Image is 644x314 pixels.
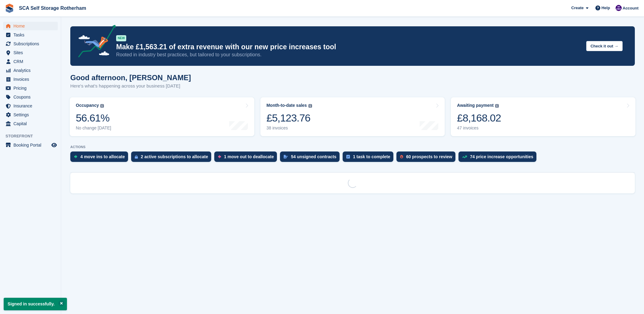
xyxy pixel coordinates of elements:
a: menu [3,141,58,149]
a: menu [3,110,58,119]
div: 1 move out to deallocate [224,154,274,159]
div: 1 task to complete [353,154,390,159]
span: Home [13,22,50,30]
p: Signed in successfully. [4,298,67,310]
span: CRM [13,57,50,66]
img: active_subscription_to_allocate_icon-d502201f5373d7db506a760aba3b589e785aa758c864c3986d89f69b8ff3... [135,155,138,159]
div: 38 invoices [267,125,312,131]
div: 2 active subscriptions to allocate [141,154,208,159]
img: icon-info-grey-7440780725fd019a000dd9b08b2336e03edf1995a4989e88bcd33f0948082b44.svg [495,104,499,108]
a: SCA Self Storage Rotherham [17,3,89,13]
img: stora-icon-8386f47178a22dfd0bd8f6a31ec36ba5ce8667c1dd55bd0f319d3a0aa187defe.svg [5,4,14,13]
img: icon-info-grey-7440780725fd019a000dd9b08b2336e03edf1995a4989e88bcd33f0948082b44.svg [308,104,312,108]
div: Month-to-date sales [267,103,307,108]
a: 2 active subscriptions to allocate [131,151,214,165]
span: Analytics [13,66,50,75]
a: menu [3,39,58,48]
img: task-75834270c22a3079a89374b754ae025e5fb1db73e45f91037f5363f120a921f8.svg [346,155,350,159]
img: price_increase_opportunities-93ffe204e8149a01c8c9dc8f82e8f89637d9d84a8eef4429ea346261dce0b2c0.svg [462,155,467,158]
span: Tasks [13,31,50,39]
div: 54 unsigned contracts [291,154,337,159]
h1: Good afternoon, [PERSON_NAME] [70,73,191,82]
span: Create [571,5,583,11]
img: prospect-51fa495bee0391a8d652442698ab0144808aea92771e9ea1ae160a38d050c398.svg [400,155,403,159]
a: Awaiting payment £8,168.02 47 invoices [451,97,635,136]
span: Settings [13,110,50,119]
div: No change [DATE] [76,125,111,131]
span: Booking Portal [13,141,50,149]
div: Occupancy [76,103,99,108]
a: Preview store [50,141,58,149]
div: NEW [116,35,126,41]
img: icon-info-grey-7440780725fd019a000dd9b08b2336e03edf1995a4989e88bcd33f0948082b44.svg [100,104,104,108]
div: Awaiting payment [457,103,494,108]
a: menu [3,31,58,39]
a: 54 unsigned contracts [280,151,343,165]
span: Help [602,5,610,11]
span: Capital [13,119,50,128]
p: ACTIONS [70,145,635,149]
a: menu [3,84,58,92]
div: £5,123.76 [267,112,312,124]
span: Sites [13,48,50,57]
a: 60 prospects to review [396,151,458,165]
a: menu [3,102,58,110]
a: 1 task to complete [343,151,396,165]
img: move_ins_to_allocate_icon-fdf77a2bb77ea45bf5b3d319d69a93e2d87916cf1d5bf7949dd705db3b84f3ca.svg [74,155,77,159]
p: Rooted in industry best practices, but tailored to your subscriptions. [116,51,581,58]
a: menu [3,93,58,101]
a: 4 move ins to allocate [70,151,131,165]
a: Month-to-date sales £5,123.76 38 invoices [260,97,445,136]
div: 60 prospects to review [406,154,452,159]
p: Here's what's happening across your business [DATE] [70,83,191,90]
div: 4 move ins to allocate [80,154,125,159]
div: 74 price increase opportunities [470,154,533,159]
span: Account [623,5,638,11]
a: menu [3,57,58,66]
button: Check it out → [586,41,623,51]
p: Make £1,563.21 of extra revenue with our new price increases tool [116,43,581,51]
a: 74 price increase opportunities [458,151,539,165]
img: price-adjustments-announcement-icon-8257ccfd72463d97f412b2fc003d46551f7dbcb40ab6d574587a9cd5c0d94... [73,25,116,60]
a: Occupancy 56.61% No change [DATE] [70,97,254,136]
div: £8,168.02 [457,112,501,124]
a: menu [3,66,58,75]
a: menu [3,119,58,128]
a: 1 move out to deallocate [214,151,280,165]
a: menu [3,48,58,57]
a: menu [3,22,58,30]
a: menu [3,75,58,84]
span: Coupons [13,93,50,101]
span: Pricing [13,84,50,92]
span: Insurance [13,102,50,110]
img: contract_signature_icon-13c848040528278c33f63329250d36e43548de30e8caae1d1a13099fd9432cc5.svg [284,155,288,159]
span: Storefront [6,133,61,139]
div: 56.61% [76,112,111,124]
span: Invoices [13,75,50,84]
span: Subscriptions [13,39,50,48]
div: 47 invoices [457,125,501,131]
img: Kelly Neesham [616,5,622,11]
img: move_outs_to_deallocate_icon-f764333ba52eb49d3ac5e1228854f67142a1ed5810a6f6cc68b1a99e826820c5.svg [218,155,221,159]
